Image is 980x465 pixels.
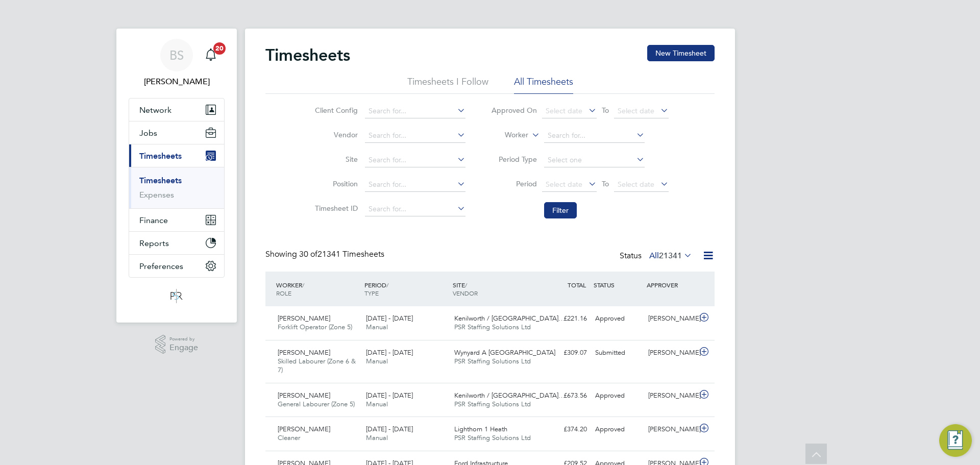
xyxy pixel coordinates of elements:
span: PSR Staffing Solutions Ltd [454,323,531,331]
div: PERIOD [362,276,450,302]
span: Reports [139,238,169,248]
span: TYPE [364,289,379,297]
span: Manual [366,357,388,365]
button: Reports [129,232,224,254]
input: Search for... [365,153,465,167]
span: BS [169,48,184,62]
a: BS[PERSON_NAME] [129,39,225,88]
span: Select date [618,180,654,189]
button: Preferences [129,255,224,277]
span: 21341 Timesheets [299,249,384,259]
div: £309.07 [538,345,591,361]
span: 20 [213,42,226,55]
a: Timesheets [139,176,182,185]
input: Search for... [365,202,465,216]
img: psrsolutions-logo-retina.png [167,288,186,304]
button: Network [129,99,224,121]
label: Site [312,155,358,164]
span: VENDOR [453,289,478,297]
span: PSR Staffing Solutions Ltd [454,357,531,365]
span: To [599,177,612,190]
span: Cleaner [278,433,300,442]
div: Status [620,249,694,263]
div: [PERSON_NAME] [644,421,697,438]
span: General Labourer (Zone 5) [278,400,355,408]
input: Search for... [365,129,465,143]
input: Search for... [365,178,465,192]
label: Position [312,179,358,188]
span: Network [139,105,171,115]
span: Wynyard A [GEOGRAPHIC_DATA] [454,348,555,357]
span: Lighthorn 1 Heath [454,425,507,433]
div: £374.20 [538,421,591,438]
span: Kenilworth / [GEOGRAPHIC_DATA]… [454,391,565,400]
div: Approved [591,310,644,327]
span: Skilled Labourer (Zone 6 & 7) [278,357,356,374]
label: Timesheet ID [312,204,358,213]
input: Search for... [365,104,465,118]
label: Client Config [312,106,358,115]
label: Period [491,179,537,188]
label: Vendor [312,130,358,139]
div: £221.16 [538,310,591,327]
div: Approved [591,421,644,438]
span: [PERSON_NAME] [278,348,330,357]
span: Powered by [169,335,198,344]
div: Showing [265,249,386,260]
span: Select date [546,180,582,189]
div: Approved [591,387,644,404]
span: [DATE] - [DATE] [366,425,413,433]
span: Finance [139,215,168,225]
span: Manual [366,400,388,408]
span: [DATE] - [DATE] [366,391,413,400]
label: All [649,251,692,261]
span: To [599,104,612,117]
div: Submitted [591,345,644,361]
a: Go to home page [129,288,225,304]
input: Select one [544,153,645,167]
a: Expenses [139,190,174,200]
button: Timesheets [129,144,224,167]
div: [PERSON_NAME] [644,387,697,404]
li: All Timesheets [514,76,573,94]
span: Kenilworth / [GEOGRAPHIC_DATA]… [454,314,565,323]
span: PSR Staffing Solutions Ltd [454,400,531,408]
div: STATUS [591,276,644,294]
input: Search for... [544,129,645,143]
span: 21341 [659,251,682,261]
span: Jobs [139,128,157,138]
span: Manual [366,433,388,442]
button: Jobs [129,121,224,144]
span: / [302,281,304,289]
nav: Main navigation [116,29,237,323]
span: Select date [618,106,654,115]
a: 20 [201,39,221,71]
div: [PERSON_NAME] [644,310,697,327]
li: Timesheets I Follow [407,76,488,94]
button: Filter [544,202,577,218]
span: [PERSON_NAME] [278,314,330,323]
div: £673.56 [538,387,591,404]
span: [PERSON_NAME] [278,391,330,400]
div: APPROVER [644,276,697,294]
span: Manual [366,323,388,331]
span: / [386,281,388,289]
span: Forklift Operator (Zone 5) [278,323,352,331]
button: Finance [129,209,224,231]
label: Worker [482,130,528,140]
button: New Timesheet [647,45,715,61]
span: 30 of [299,249,317,259]
span: [DATE] - [DATE] [366,314,413,323]
span: [DATE] - [DATE] [366,348,413,357]
div: SITE [450,276,538,302]
span: PSR Staffing Solutions Ltd [454,433,531,442]
span: TOTAL [568,281,586,289]
label: Period Type [491,155,537,164]
span: ROLE [276,289,291,297]
span: [PERSON_NAME] [278,425,330,433]
span: Beth Seddon [129,76,225,88]
span: Select date [546,106,582,115]
span: Preferences [139,261,183,271]
a: Powered byEngage [155,335,199,354]
div: Timesheets [129,167,224,208]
